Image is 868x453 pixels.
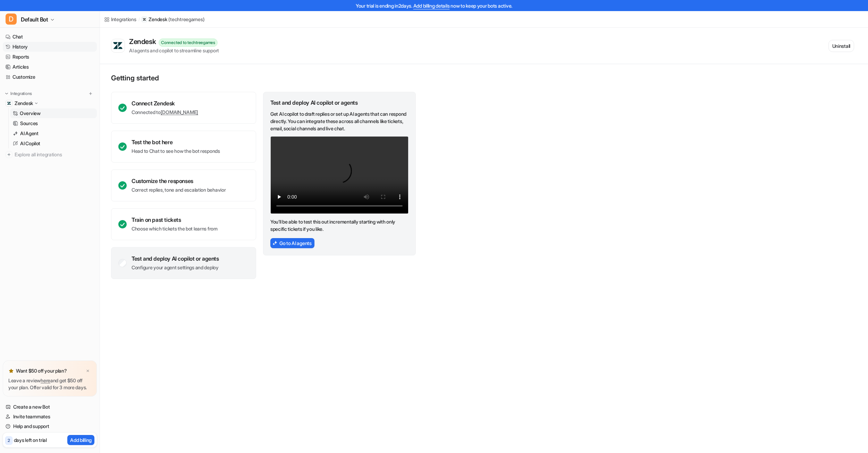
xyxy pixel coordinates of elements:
[129,37,159,46] div: Zendesk
[3,72,97,82] a: Customize
[86,369,90,373] img: x
[132,186,226,193] p: Correct replies, tone and escalation behavior
[132,109,198,116] p: Connected to
[7,101,11,105] img: Zendesk
[159,38,218,47] div: Connected to techtreegames
[8,377,91,391] p: Leave a review and get $50 off your plan. Offer valid for 3 more days.
[270,136,408,214] video: Your browser does not support the video tag.
[161,109,198,115] a: [DOMAIN_NAME]
[104,16,136,23] a: Integrations
[10,139,97,148] a: AI Copilot
[129,47,219,54] div: AI agents and copilot to streamline support
[3,412,97,421] a: Invite teammates
[270,218,408,233] p: You’ll be able to test this out incrementally starting with only specific tickets if you like.
[132,177,226,184] div: Customize the responses
[20,120,38,127] p: Sources
[111,74,416,82] p: Getting started
[413,3,450,9] a: Add billing details
[88,91,93,96] img: menu_add.svg
[8,437,10,444] p: 2
[4,91,9,96] img: expand menu
[41,377,50,383] a: here
[132,148,220,155] p: Head to Chat to see how the bot responds
[270,110,408,132] p: Get AI copilot to draft replies or set up AI agents that can respond directly. You can integrate ...
[270,99,408,106] div: Test and deploy AI copilot or agents
[10,108,97,118] a: Overview
[113,42,123,50] img: Zendesk logo
[132,100,198,107] div: Connect Zendesk
[16,367,67,374] p: Want $50 off your plan?
[3,90,34,97] button: Integrations
[10,129,97,138] a: AI Agent
[132,139,220,146] div: Test the bot here
[149,16,167,23] p: Zendesk
[168,16,204,23] p: ( techtreegames )
[3,32,97,42] a: Chat
[20,140,40,147] p: AI Copilot
[132,255,219,262] div: Test and deploy AI copilot or agents
[8,368,14,374] img: star
[20,110,41,117] p: Overview
[142,16,204,23] a: Zendesk(techtreegames)
[3,52,97,62] a: Reports
[70,436,92,444] p: Add billing
[21,15,48,24] span: Default Bot
[111,16,136,23] div: Integrations
[272,241,277,245] img: AiAgentsIcon
[10,91,32,96] p: Integrations
[6,151,12,158] img: explore all integrations
[3,42,97,52] a: History
[67,435,94,445] button: Add billing
[15,149,94,160] span: Explore all integrations
[20,130,39,137] p: AI Agent
[3,421,97,431] a: Help and support
[132,216,218,223] div: Train on past tickets
[138,16,140,23] span: /
[270,238,314,248] button: Go to AI agents
[15,100,33,107] p: Zendesk
[6,14,17,25] span: D
[828,40,854,52] button: Uninstall
[14,436,47,444] p: days left on trial
[3,150,97,159] a: Explore all integrations
[3,402,97,412] a: Create a new Bot
[132,225,218,232] p: Choose which tickets the bot learns from
[3,62,97,72] a: Articles
[132,264,219,271] p: Configure your agent settings and deploy
[10,119,97,128] a: Sources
